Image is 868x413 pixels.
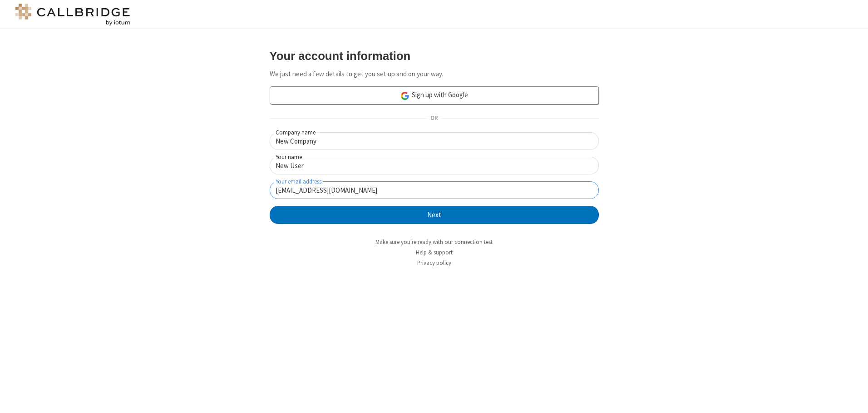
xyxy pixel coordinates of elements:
[270,181,599,199] input: Your email address
[416,249,453,256] a: Help & support
[375,238,493,246] a: Make sure you're ready with our connection test
[14,4,132,25] img: logo@2x.png
[270,50,599,62] h3: Your account information
[270,132,599,150] input: Company name
[400,91,410,101] img: google-icon.png
[270,206,599,224] button: Next
[270,69,599,80] p: We just need a few details to get you set up and on your way.
[417,259,451,267] a: Privacy policy
[427,112,441,125] span: OR
[270,86,599,104] a: Sign up with Google
[270,157,599,174] input: Your name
